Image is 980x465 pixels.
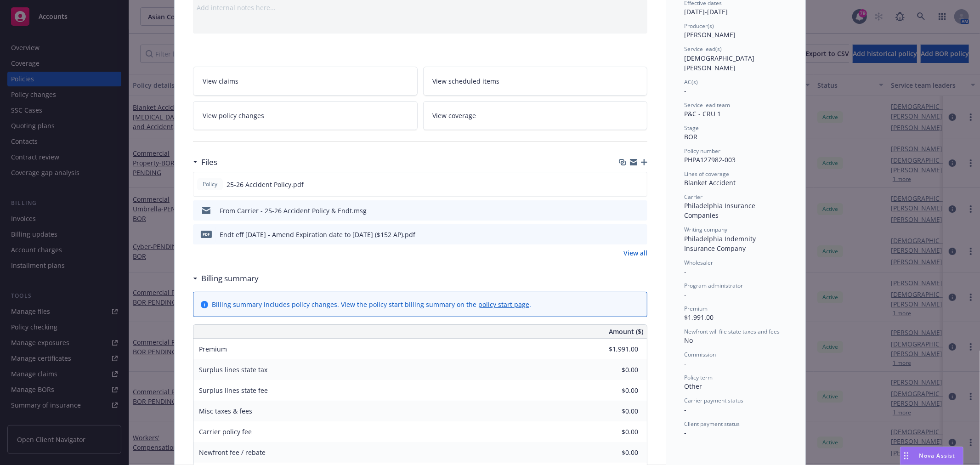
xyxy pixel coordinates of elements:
[193,272,259,284] div: Billing summary
[220,230,415,239] div: Endt eff [DATE] - Amend Expiration date to [DATE] ($152 AP).pdf
[684,351,716,358] span: Commission
[584,363,644,377] input: 0.00
[901,447,912,465] div: Drag to move
[478,300,529,309] a: policy start page
[423,101,648,130] a: View coverage
[684,336,693,345] span: No
[684,290,686,299] span: -
[684,328,780,335] span: Newfront will file state taxes and fees
[684,259,713,267] span: Wholesaler
[684,45,722,53] span: Service lead(s)
[635,230,644,239] button: preview file
[203,111,264,120] span: View policy changes
[620,180,628,189] button: download file
[684,193,702,201] span: Carrier
[199,345,227,353] span: Premium
[584,384,644,397] input: 0.00
[621,206,628,215] button: download file
[684,267,686,276] span: -
[684,30,736,39] span: [PERSON_NAME]
[684,109,721,118] span: P&C - CRU 1
[684,374,713,381] span: Policy term
[919,452,956,459] span: Nova Assist
[227,180,304,189] span: 25-26 Accident Policy.pdf
[684,428,686,437] span: -
[684,170,729,178] span: Lines of coverage
[684,132,697,141] span: BOR
[201,156,217,168] h3: Files
[684,282,743,289] span: Program administrator
[684,382,702,391] span: Other
[199,407,252,415] span: Misc taxes & fees
[199,427,252,436] span: Carrier policy fee
[623,248,647,258] a: View all
[203,76,238,86] span: View claims
[423,67,648,96] a: View scheduled items
[684,201,757,220] span: Philadelphia Insurance Companies
[684,155,736,164] span: PHPA127982-003
[199,448,266,457] span: Newfront fee / rebate
[201,231,212,238] span: pdf
[212,300,531,309] div: Billing summary includes policy changes. View the policy start billing summary on the .
[199,386,268,395] span: Surplus lines state fee
[684,226,727,233] span: Writing company
[584,425,644,439] input: 0.00
[621,230,628,239] button: download file
[684,420,740,428] span: Client payment status
[684,124,699,132] span: Stage
[684,313,714,322] span: $1,991.00
[433,111,476,120] span: View coverage
[684,86,686,95] span: -
[584,446,644,459] input: 0.00
[684,178,787,187] div: Blanket Accident
[684,397,743,404] span: Carrier payment status
[584,342,644,356] input: 0.00
[684,305,708,312] span: Premium
[684,234,758,253] span: Philadelphia Indemnity Insurance Company
[193,67,418,96] a: View claims
[635,180,643,189] button: preview file
[900,447,963,465] button: Nova Assist
[220,206,367,215] div: From Carrier - 25-26 Accident Policy & Endt.msg
[684,78,698,86] span: AC(s)
[199,365,267,374] span: Surplus lines state tax
[201,180,219,188] span: Policy
[197,3,644,12] div: Add internal notes here...
[193,156,217,168] div: Files
[433,76,500,86] span: View scheduled items
[684,147,720,155] span: Policy number
[584,404,644,418] input: 0.00
[635,206,644,215] button: preview file
[684,54,754,72] span: [DEMOGRAPHIC_DATA][PERSON_NAME]
[201,272,259,284] h3: Billing summary
[684,101,730,109] span: Service lead team
[609,327,643,336] span: Amount ($)
[684,359,686,368] span: -
[193,101,418,130] a: View policy changes
[684,22,714,30] span: Producer(s)
[684,405,686,414] span: -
